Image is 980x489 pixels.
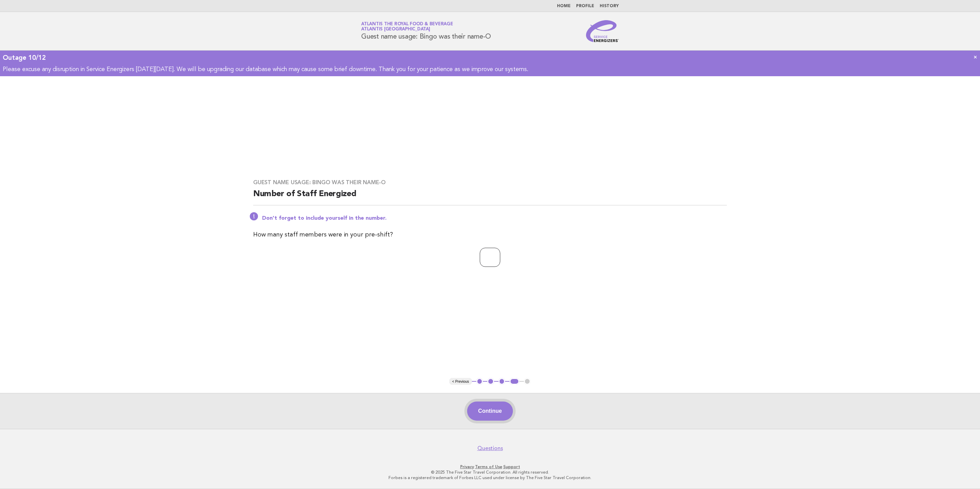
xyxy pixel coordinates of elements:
a: Support [503,464,520,469]
p: Forbes is a registered trademark of Forbes LLC used under license by The Five Star Travel Corpora... [281,475,699,480]
p: · · [281,464,699,470]
a: Profile [576,4,594,8]
a: Terms of Use [475,464,502,469]
button: 1 [476,378,483,385]
button: 3 [499,378,505,385]
div: Outage 10/12 [3,53,977,62]
p: © 2025 The Five Star Travel Corporation. All rights reserved. [281,470,699,475]
button: < Previous [449,378,472,385]
p: Don't forget to include yourself in the number. [262,215,727,222]
a: Privacy [460,464,474,469]
a: Home [557,4,571,8]
button: 4 [509,378,519,385]
a: Questions [477,445,503,452]
a: Atlantis the Royal Food & BeverageAtlantis [GEOGRAPHIC_DATA] [361,22,453,31]
h2: Number of Staff Energized [253,189,727,205]
h1: Guest name usage: Bingo was their name-O [361,22,491,40]
p: Please excuse any disruption in Service Energizers [DATE][DATE]. We will be upgrading our databas... [3,66,977,73]
img: Service Energizers [586,20,619,42]
p: How many staff members were in your pre-shift? [253,230,727,240]
a: History [600,4,619,8]
span: Atlantis [GEOGRAPHIC_DATA] [361,27,430,32]
a: × [974,53,977,60]
button: 2 [487,378,494,385]
button: Continue [467,402,513,421]
h3: Guest name usage: Bingo was their name-O [253,179,727,186]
